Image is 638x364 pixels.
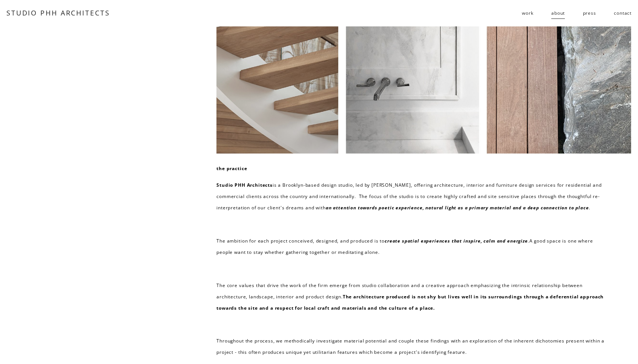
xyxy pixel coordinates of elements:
[528,238,529,244] em: .
[216,293,605,311] strong: The architecture produced is not shy but lives well in its surroundings through a deferential app...
[216,235,605,258] p: The ambition for each project conceived, designed, and produced is to A good space is one where p...
[326,204,589,211] em: an attention towards poetic experience, natural light as a primary material and a deep connection...
[385,238,528,244] em: create spatial experiences that inspire, calm and energize
[551,7,565,19] a: about
[216,182,273,188] strong: Studio PHH Architects
[6,8,110,17] a: STUDIO PHH ARCHITECTS
[216,180,605,213] p: is a Brooklyn-based design studio, led by [PERSON_NAME], offering architecture, interior and furn...
[522,7,533,19] a: folder dropdown
[583,7,596,19] a: press
[522,8,533,19] span: work
[614,7,632,19] a: contact
[216,280,605,314] p: The core values that drive the work of the firm emerge from studio collaboration and a creative a...
[216,335,605,358] p: Throughout the process, we methodically investigate material potential and couple these findings ...
[589,204,590,211] em: .
[216,165,247,172] strong: the practice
